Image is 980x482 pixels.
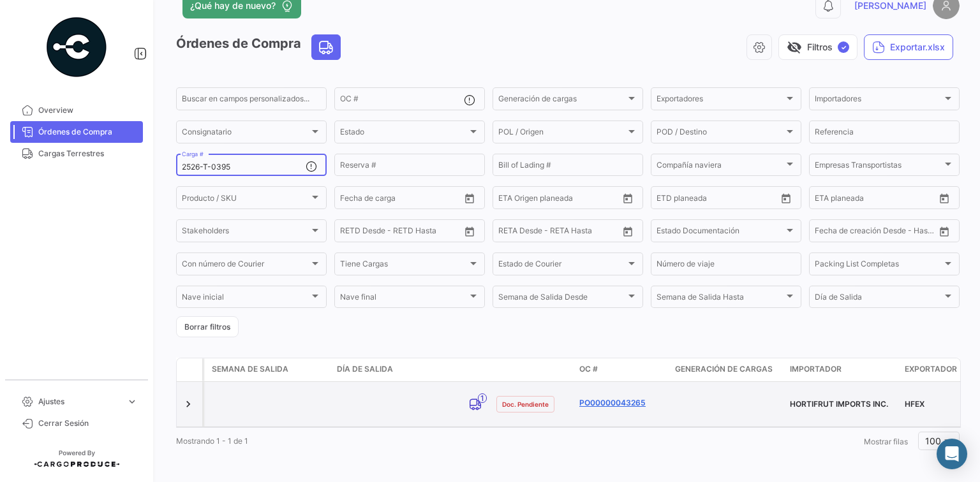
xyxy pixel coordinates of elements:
[530,228,588,237] input: Hasta
[460,189,479,208] button: Open calendar
[815,261,942,270] span: Packing List Completas
[790,399,888,409] span: HORTIFRUT IMPORTS INC.
[935,189,954,208] button: Open calendar
[176,34,345,60] h3: Órdenes de Compra
[657,195,679,204] input: Desde
[574,358,670,381] datatable-header-cell: OC #
[815,163,942,172] span: Empresas Transportistas
[312,35,340,59] button: Land
[126,396,138,407] span: expand_more
[340,129,468,138] span: Estado
[787,40,802,55] span: visibility_off
[838,41,849,53] span: ✓
[182,295,309,303] span: Nave inicial
[340,261,468,270] span: Tiene Cargas
[10,99,143,121] a: Overview
[657,163,784,172] span: Compañía naviera
[491,358,574,381] datatable-header-cell: Estado Doc.
[815,195,838,204] input: Desde
[937,439,967,469] div: Abrir Intercom Messenger
[847,195,904,204] input: Hasta
[657,96,784,105] span: Exportadores
[176,316,239,337] button: Borrar filtros
[38,396,121,407] span: Ajustes
[785,358,900,381] datatable-header-cell: Importador
[212,363,288,375] span: Semana de Salida
[935,222,954,241] button: Open calendar
[847,228,904,237] input: Hasta
[670,358,785,381] datatable-header-cell: Generación de cargas
[337,363,393,375] span: Día de Salida
[182,129,309,138] span: Consignatario
[182,228,309,237] span: Stakeholders
[530,195,588,204] input: Hasta
[38,105,138,116] span: Overview
[38,126,138,138] span: Órdenes de Compra
[776,189,796,208] button: Open calendar
[478,393,487,403] span: 1
[815,295,942,303] span: Día de Salida
[657,295,784,303] span: Semana de Salida Hasta
[498,261,626,270] span: Estado de Courier
[579,397,665,409] a: PO00000043265
[778,34,857,60] button: visibility_offFiltros✓
[905,363,957,375] span: Exportador
[905,399,924,409] span: HFEX
[579,363,598,375] span: OC #
[688,195,746,204] input: Hasta
[182,195,309,204] span: Producto / SKU
[498,228,521,237] input: Desde
[864,437,908,446] span: Mostrar filas
[176,436,248,446] span: Mostrando 1 - 1 de 1
[372,228,429,237] input: Hasta
[45,15,108,79] img: powered-by.png
[618,222,637,241] button: Open calendar
[182,398,195,411] a: Expand/Collapse Row
[864,34,953,60] button: Exportar.xlsx
[182,261,309,270] span: Con número de Courier
[498,129,626,138] span: POL / Origen
[459,358,491,381] datatable-header-cell: Modo de Transporte
[340,195,363,204] input: Desde
[38,148,138,159] span: Cargas Terrestres
[340,228,363,237] input: Desde
[498,295,626,303] span: Semana de Salida Desde
[925,435,941,446] span: 100
[332,358,459,381] datatable-header-cell: Día de Salida
[790,363,842,375] span: Importador
[657,129,784,138] span: POD / Destino
[460,222,479,241] button: Open calendar
[38,418,138,429] span: Cerrar Sesión
[204,358,332,381] datatable-header-cell: Semana de Salida
[657,228,784,237] span: Estado Documentación
[502,399,549,409] span: Doc. Pendiente
[10,121,143,143] a: Órdenes de Compra
[675,363,773,375] span: Generación de cargas
[372,195,429,204] input: Hasta
[815,96,942,105] span: Importadores
[498,195,521,204] input: Desde
[815,228,838,237] input: Desde
[10,143,143,164] a: Cargas Terrestres
[340,295,468,303] span: Nave final
[498,96,626,105] span: Generación de cargas
[618,189,637,208] button: Open calendar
